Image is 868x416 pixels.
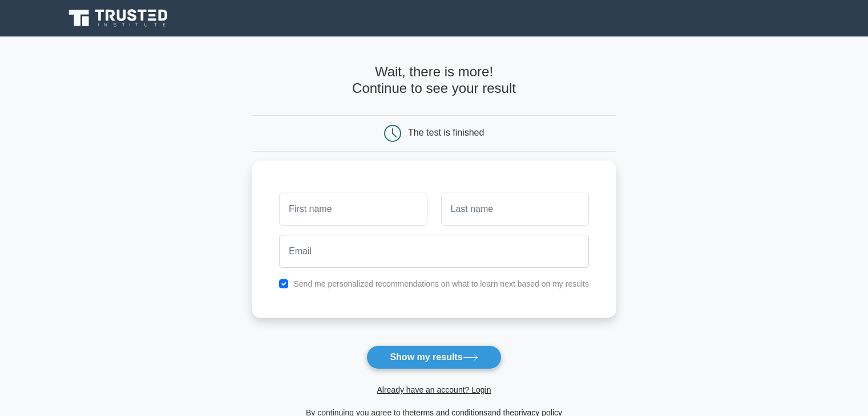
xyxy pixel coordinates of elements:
[279,235,589,268] input: Email
[252,64,616,97] h4: Wait, there is more! Continue to see your result
[408,128,484,137] div: The test is finished
[279,193,427,226] input: First name
[377,385,491,394] a: Already have an account? Login
[441,193,589,226] input: Last name
[366,345,501,369] button: Show my results
[293,279,589,288] label: Send me personalized recommendations on what to learn next based on my results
